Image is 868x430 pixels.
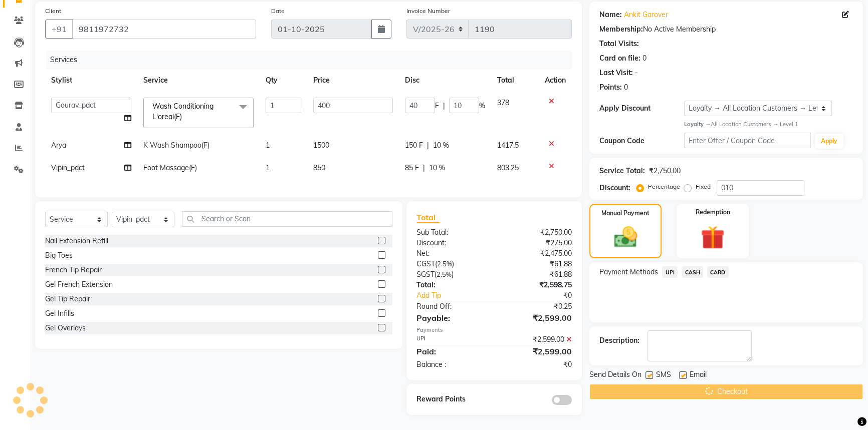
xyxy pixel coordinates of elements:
div: ₹2,599.00 [494,345,579,357]
th: Service [137,69,260,92]
div: Round Off: [409,301,494,312]
div: ₹2,599.00 [494,312,579,324]
th: Disc [399,69,491,92]
label: Percentage [648,182,680,191]
div: ₹2,475.00 [494,248,579,259]
span: Email [690,369,707,382]
div: ₹0.25 [494,301,579,312]
span: Arya [51,141,66,150]
div: Big Toes [45,250,73,261]
div: Gel Overlays [45,323,86,333]
div: Name: [599,10,622,20]
th: Total [491,69,539,92]
th: Qty [260,69,307,92]
div: Sub Total: [409,227,494,238]
span: 803.25 [497,163,519,172]
span: 10 % [429,163,445,173]
div: Services [46,51,579,69]
div: ₹2,750.00 [494,227,579,238]
div: Total Visits: [599,39,639,49]
div: Coupon Code [599,136,684,146]
div: ( ) [409,259,494,269]
div: Gel French Extension [45,279,113,290]
span: 850 [313,163,325,172]
div: Gel Infills [45,308,74,319]
label: Redemption [696,208,730,217]
label: Date [271,7,285,16]
a: x [182,112,186,121]
th: Stylist [45,69,137,92]
div: 0 [624,82,628,93]
button: +91 [45,20,73,39]
span: 150 F [405,140,423,151]
div: Total: [409,280,494,290]
input: Search or Scan [182,211,392,227]
div: Last Visit: [599,68,633,78]
label: Fixed [696,182,711,191]
div: Paid: [409,345,494,357]
span: 85 F [405,163,419,173]
div: ₹2,599.00 [494,334,579,345]
button: Apply [815,134,843,149]
a: Ankit Garover [624,10,668,20]
img: _gift.svg [693,223,732,253]
label: Invoice Number [406,7,450,16]
th: Action [539,69,572,92]
span: | [443,101,445,111]
span: SMS [656,369,671,382]
div: ₹61.88 [494,269,579,280]
span: 1 [266,163,270,172]
div: UPI [409,334,494,345]
span: 2.5% [437,270,452,278]
div: Description: [599,335,639,346]
span: 10 % [433,140,449,151]
div: Net: [409,248,494,259]
input: Enter Offer / Coupon Code [684,133,811,148]
div: Payable: [409,312,494,324]
div: Gel Tip Repair [45,294,90,304]
label: Client [45,7,61,16]
input: Search by Name/Mobile/Email/Code [72,20,256,39]
span: UPI [662,266,678,278]
span: CGST [416,259,435,268]
div: Reward Points [409,394,494,405]
div: ₹0 [508,290,579,301]
span: 2.5% [437,260,452,268]
div: All Location Customers → Level 1 [684,120,853,129]
div: Apply Discount [599,103,684,114]
div: Membership: [599,24,643,35]
div: Nail Extension Refill [45,236,108,246]
div: ₹2,598.75 [494,280,579,290]
span: | [427,140,429,151]
div: No Active Membership [599,24,853,35]
span: CARD [707,266,729,278]
div: Card on file: [599,53,640,64]
span: % [479,101,485,111]
span: | [423,163,425,173]
span: Payment Methods [599,267,658,277]
div: Service Total: [599,166,645,176]
div: ₹0 [494,359,579,370]
th: Price [307,69,399,92]
img: _cash.svg [607,224,644,250]
span: K Wash Shampoo(F) [143,141,209,150]
strong: Loyalty → [684,121,711,128]
span: Vipin_pdct [51,163,85,172]
div: French Tip Repair [45,265,102,275]
div: ₹275.00 [494,238,579,248]
span: Send Details On [589,369,641,382]
div: ₹2,750.00 [649,166,681,176]
span: 1 [266,141,270,150]
div: Payments [416,326,572,334]
span: 1417.5 [497,141,519,150]
div: Balance : [409,359,494,370]
span: Total [416,212,440,223]
span: 378 [497,98,509,107]
span: F [435,101,439,111]
span: 1500 [313,141,329,150]
span: Wash Conditioning L'oreal(F) [152,102,213,121]
div: 0 [642,53,646,64]
span: SGST [416,270,435,279]
label: Manual Payment [601,209,649,218]
a: Add Tip [409,290,509,301]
